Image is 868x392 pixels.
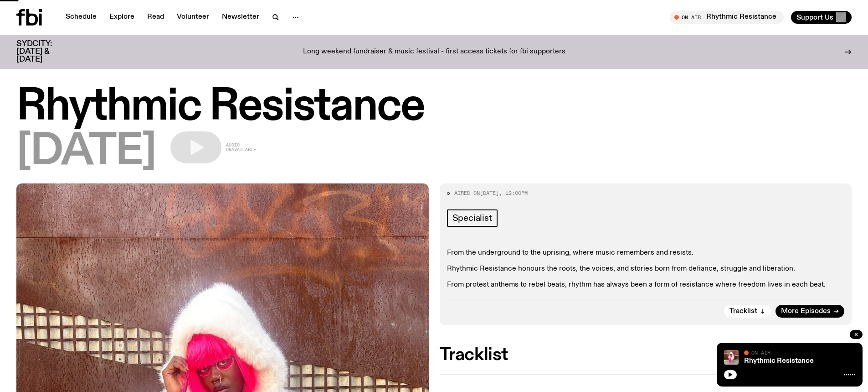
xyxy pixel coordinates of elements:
[142,11,169,24] a: Read
[447,249,845,257] p: From the underground to the uprising, where music remembers and resists.
[724,350,739,365] img: Attu crouches on gravel in front of a brown wall. They are wearing a white fur coat with a hood, ...
[452,213,492,223] span: Specialist
[781,308,831,315] span: More Episodes
[744,357,814,365] a: Rhythmic Resistance
[480,189,499,197] span: [DATE]
[499,189,528,197] span: , 12:00pm
[440,347,852,363] h2: Tracklist
[226,143,256,152] span: Audio unavailable
[729,308,757,315] span: Tracklist
[724,305,771,318] button: Tracklist
[791,11,852,24] button: Support Us
[751,350,770,355] span: On Air
[670,11,784,24] button: On AirRhythmic Resistance
[447,209,498,227] a: Specialist
[776,305,844,318] a: More Episodes
[104,11,140,24] a: Explore
[60,11,102,24] a: Schedule
[16,87,852,128] h1: Rhythmic Resistance
[216,11,265,24] a: Newsletter
[303,48,565,56] p: Long weekend fundraiser & music festival - first access tickets for fbi supporters
[171,11,215,24] a: Volunteer
[16,40,75,63] h3: SYDCITY: [DATE] & [DATE]
[16,131,156,172] span: [DATE]
[447,265,845,273] p: Rhythmic Resistance honours the roots, the voices, and stories born from defiance, struggle and l...
[796,13,833,21] span: Support Us
[454,189,480,197] span: Aired on
[447,281,845,289] p: From protest anthems to rebel beats, rhythm has always been a form of resistance where freedom li...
